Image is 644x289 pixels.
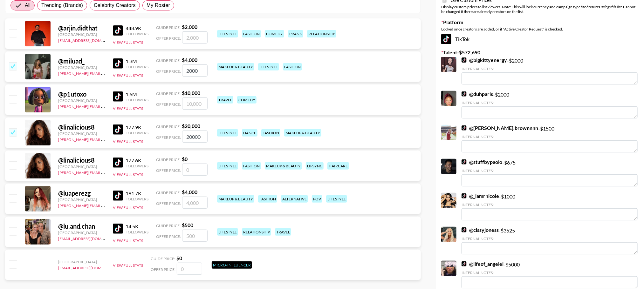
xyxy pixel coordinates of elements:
a: [PERSON_NAME][EMAIL_ADDRESS][DOMAIN_NAME] [58,169,152,175]
span: Offer Price: [156,234,181,239]
span: Guide Price: [156,25,181,30]
a: @[PERSON_NAME].brownnnn [462,125,538,131]
span: Offer Price: [156,135,181,140]
a: [EMAIL_ADDRESS][DOMAIN_NAME] [58,37,122,43]
div: lifestyle [217,228,238,236]
div: lifestyle [217,162,238,170]
div: makeup & beauty [217,63,254,71]
label: Platform [441,19,639,25]
a: @cissyjoness [462,227,499,233]
img: TikTok [441,34,451,44]
a: @_iamrnicole [462,193,499,199]
span: Offer Price: [156,102,181,107]
div: fashion [261,129,280,137]
button: View Full Stats [113,40,143,45]
div: fashion [242,162,261,170]
div: 448.9K [126,25,148,31]
div: haircare [327,162,349,170]
span: Guide Price: [156,124,181,129]
div: Followers [126,64,148,69]
img: TikTok [113,25,123,36]
div: Internal Notes: [462,66,638,71]
a: [PERSON_NAME][EMAIL_ADDRESS][PERSON_NAME][DOMAIN_NAME] [58,103,182,109]
a: @duhparis [462,91,493,97]
div: relationship [307,30,336,37]
img: TikTok [113,191,123,201]
div: - $ 2000 [462,57,638,84]
span: Trending (Brands) [41,2,83,9]
div: Internal Notes: [462,100,638,105]
input: 500 [182,230,208,242]
strong: $ 4,000 [182,57,197,63]
span: Celebrity Creators [94,2,136,9]
button: View Full Stats [113,73,143,78]
span: Offer Price: [156,201,181,206]
div: 1.6M [126,91,148,97]
input: 10,000 [182,97,208,110]
div: Internal Notes: [462,270,638,275]
div: makeup & beauty [265,162,302,170]
div: Micro-Influencer [212,261,252,269]
span: Offer Price: [156,36,181,41]
div: @ lu.and.chan [58,222,105,230]
div: travel [275,228,291,236]
div: [GEOGRAPHIC_DATA] [58,164,105,169]
a: [PERSON_NAME][EMAIL_ADDRESS][DOMAIN_NAME] [58,136,152,142]
div: Internal Notes: [462,236,638,241]
input: 4,000 [182,64,208,77]
div: 14.5K [126,223,148,230]
button: View Full Stats [113,172,143,177]
div: Internal Notes: [462,202,638,207]
a: [PERSON_NAME][EMAIL_ADDRESS][PERSON_NAME][DOMAIN_NAME] [58,202,182,208]
button: View Full Stats [113,238,143,243]
div: @ p1utoxo [58,90,105,98]
div: Followers [126,197,148,201]
div: travel [217,96,233,104]
span: Offer Price: [156,69,181,74]
img: TikTok [113,124,123,135]
div: Followers [126,31,148,36]
strong: $ 10,000 [182,90,200,96]
div: Followers [126,97,148,102]
button: View Full Stats [113,139,143,144]
strong: $ 4,000 [182,189,197,195]
strong: $ 2,000 [182,24,197,30]
img: TikTok [462,125,467,131]
div: makeup & beauty [284,129,321,137]
div: 177.6K [126,157,148,164]
div: TikTok [441,34,639,44]
div: - $ 675 [462,159,638,186]
img: TikTok [113,91,123,102]
div: [GEOGRAPHIC_DATA] [58,32,105,37]
div: - $ 1500 [462,125,638,152]
button: View Full Stats [113,205,143,210]
div: Display custom prices to list viewers. Note: This will lock currency and campaign type . Cannot b... [441,4,639,14]
img: TikTok [462,227,467,232]
div: Locked once creators are added, or if "Active Creator Request" is checked. [441,27,639,31]
div: lifestyle [326,195,347,203]
a: [PERSON_NAME][EMAIL_ADDRESS][DOMAIN_NAME] [58,70,152,76]
img: TikTok [462,193,467,198]
div: relationship [242,228,271,236]
img: TikTok [462,159,467,165]
a: [EMAIL_ADDRESS][DOMAIN_NAME] [58,264,122,270]
img: TikTok [113,224,123,234]
button: View Full Stats [113,263,143,268]
div: [GEOGRAPHIC_DATA] [58,98,105,103]
div: Internal Notes: [462,134,638,139]
strong: $ 0 [176,255,182,261]
img: TikTok [113,158,123,168]
div: 191.7K [126,190,148,197]
input: 2,000 [182,31,208,44]
div: @ miluad_ [58,57,105,65]
span: Offer Price: [151,267,175,272]
span: Guide Price: [156,157,181,162]
span: Guide Price: [151,256,175,261]
div: comedy [237,96,257,104]
div: fashion [258,195,277,203]
div: @ arjin.didthat [58,24,105,32]
div: Followers [126,131,148,135]
div: pov [312,195,322,203]
div: [GEOGRAPHIC_DATA] [58,259,105,264]
div: - $ 2000 [462,91,638,118]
